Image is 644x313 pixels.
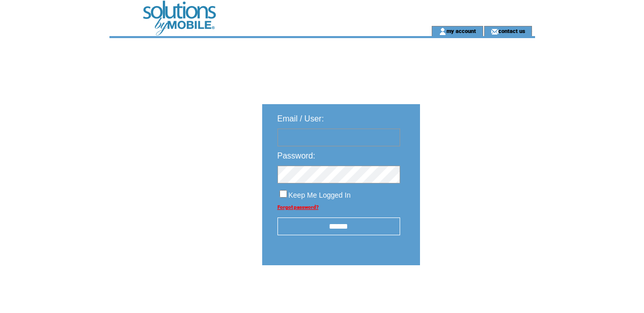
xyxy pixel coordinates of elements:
img: contact_us_icon.gif;jsessionid=6772B8BF3F1AFF108854E2A029883C4E [491,27,498,36]
span: Email / User: [277,114,324,123]
a: my account [446,27,476,34]
span: Password: [277,151,316,160]
a: contact us [498,27,525,34]
a: Forgot password? [277,204,319,210]
img: transparent.png;jsessionid=6772B8BF3F1AFF108854E2A029883C4E [450,291,500,303]
span: Keep Me Logged In [289,191,351,199]
img: account_icon.gif;jsessionid=6772B8BF3F1AFF108854E2A029883C4E [439,27,446,36]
